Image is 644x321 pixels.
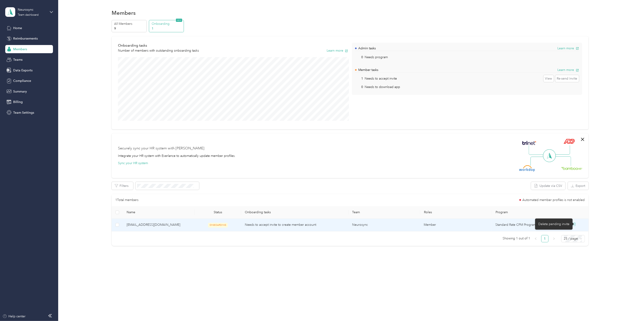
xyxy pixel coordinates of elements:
[355,76,363,81] p: 1
[555,156,571,166] img: Line Right Down
[13,89,27,94] span: Summary
[619,296,644,321] iframe: Everlance-gr Chat Button Frame
[355,55,363,60] p: 0
[555,75,579,82] button: Re-send invite
[176,19,182,22] span: NEW
[3,314,26,319] button: Help center
[564,235,582,242] span: 25 / page
[492,206,562,219] th: Program
[544,75,554,82] button: View
[561,167,582,170] img: BambooHR
[358,68,378,72] p: Member tasks
[535,218,573,230] div: Delete pending invite
[349,206,420,219] th: Team
[127,210,191,214] span: Name
[365,76,397,81] p: Needs to accept invite
[553,237,555,240] span: right
[554,145,570,155] img: Line Right Up
[503,235,530,242] span: Showing 1 out of 1
[118,153,236,158] div: Integrate your HR system with Everlance to automatically update member profiles.
[519,165,535,172] img: Workday
[118,48,199,53] p: Number of members with outstanding onboarding tasks
[355,85,363,89] p: 0
[115,198,138,203] p: 1 Total members
[114,21,145,26] p: All Members
[118,43,199,48] p: Onboarding tasks
[195,219,241,231] td: ONBOARDING
[208,223,228,228] span: ONBOARDING
[112,182,133,190] button: Filters
[550,235,558,242] button: right
[358,46,376,51] p: Admin tasks
[420,219,492,231] td: Member
[568,182,589,190] button: Export
[112,10,136,15] h1: Members
[13,47,27,52] span: Members
[531,182,565,190] button: Update via CSV
[523,198,585,202] span: Automated member profiles is not enabled
[365,85,400,89] p: Needs to download app
[152,26,183,31] p: 1
[123,206,195,219] th: Name
[541,235,549,242] li: 1
[152,21,183,26] p: Onboarding
[532,235,539,242] button: left
[420,206,492,219] th: Roles
[123,219,195,231] td: niprosfiles@gmail.com
[13,110,34,115] span: Team Settings
[529,145,545,155] img: Line Left Up
[127,222,191,227] span: [EMAIL_ADDRESS][DOMAIN_NAME]
[13,68,33,73] span: Data Exports
[241,206,349,219] th: Onboarding tasks
[118,161,148,166] button: Sync your HR system
[18,14,39,16] div: Team dashboard
[245,223,316,227] span: Needs to accept invite to create member account
[13,57,23,62] span: Teams
[492,219,562,231] td: Standard Rate CPM Program
[561,235,585,242] div: Page Size
[558,46,579,51] button: Learn more
[521,140,537,146] img: Trinet
[13,100,23,104] span: Billing
[534,237,537,240] span: left
[365,55,388,60] p: Needs program
[327,48,348,53] button: Learn more
[118,146,204,151] div: Securely sync your HR system with [PERSON_NAME]
[530,156,546,166] img: Line Left Down
[348,219,420,231] td: Neurosync
[114,26,145,31] p: 9
[195,206,241,219] th: Status
[18,7,46,12] div: Neurosync
[558,68,579,72] button: Learn more
[13,26,22,30] span: Home
[541,235,548,242] a: 1
[550,235,558,242] li: Next Page
[13,78,31,83] span: Compliance
[532,235,539,242] li: Previous Page
[564,139,575,144] img: ADP
[13,36,38,41] span: Reimbursements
